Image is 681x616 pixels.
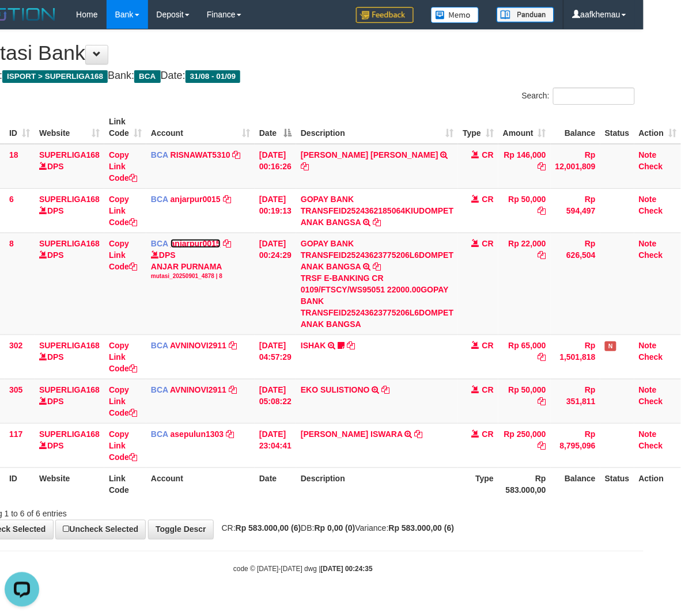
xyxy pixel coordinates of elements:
[639,341,657,350] a: Note
[171,429,224,439] a: asepulun1303
[373,262,381,271] a: Copy GOPAY BANK TRANSFEID25243623775206L6DOMPET ANAK BANGSA to clipboard
[5,111,35,144] th: ID: activate to sort column ascending
[301,162,309,171] a: Copy NENG NADIA MUSTIKA to clipboard
[431,7,479,23] img: Button%20Memo.svg
[551,233,600,334] td: Rp 626,504
[35,379,104,423] td: DPS
[321,565,373,573] strong: [DATE] 00:24:35
[498,379,551,423] td: Rp 50,000
[551,467,600,500] th: Balance
[639,150,657,159] a: Note
[35,188,104,233] td: DPS
[233,565,373,573] small: code © [DATE]-[DATE] dwg |
[223,239,231,248] a: Copy anjarpur0015 to clipboard
[55,520,146,539] a: Uncheck Selected
[9,429,22,439] span: 117
[301,195,453,227] a: GOPAY BANK TRANSFEID2524362185064KIUDOMPET ANAK BANGSA
[538,352,546,362] a: Copy Rp 65,000 to clipboard
[236,524,301,533] strong: Rp 583.000,00 (6)
[233,150,241,159] a: Copy RISNAWAT5310 to clipboard
[151,341,168,350] span: BCA
[39,385,100,394] a: SUPERLIGA168
[171,195,221,204] a: anjarpur0015
[301,272,453,330] div: TRSF E-BANKING CR 0109/FTSCY/WS95051 22000.00GOPAY BANK TRANSFEID25243623775206L6DOMPET ANAK BANGSA
[170,341,226,350] a: AVNINOVI2911
[5,5,39,39] button: Open LiveChat chat widget
[255,233,296,334] td: [DATE] 00:24:29
[9,150,18,159] span: 18
[538,250,546,260] a: Copy Rp 22,000 to clipboard
[226,429,234,439] a: Copy asepulun1303 to clipboard
[639,239,657,248] a: Note
[151,385,168,394] span: BCA
[498,233,551,334] td: Rp 22,000
[109,239,137,271] a: Copy Link Code
[229,385,237,394] a: Copy AVNINOVI2911 to clipboard
[389,524,455,533] strong: Rp 583.000,00 (6)
[104,111,146,144] th: Link Code: activate to sort column ascending
[639,206,663,215] a: Check
[639,195,657,204] a: Note
[482,150,494,159] span: CR
[170,385,226,394] a: AVNINOVI2911
[538,397,546,406] a: Copy Rp 50,000 to clipboard
[134,70,160,83] span: BCA
[39,150,100,159] a: SUPERLIGA168
[301,150,438,159] a: [PERSON_NAME] [PERSON_NAME]
[104,467,146,500] th: Link Code
[255,334,296,379] td: [DATE] 04:57:29
[639,250,663,260] a: Check
[216,524,455,533] span: CR: DB: Variance:
[498,467,551,500] th: Rp 583.000,00
[2,70,108,83] span: ISPORT > SUPERLIGA168
[458,111,498,144] th: Type: activate to sort column ascending
[482,195,494,204] span: CR
[605,341,616,351] span: Has Note
[639,429,657,439] a: Note
[109,195,137,227] a: Copy Link Code
[498,423,551,467] td: Rp 250,000
[551,379,600,423] td: Rp 351,811
[35,144,104,189] td: DPS
[356,7,414,23] img: Feedback.jpg
[498,188,551,233] td: Rp 50,000
[639,441,663,450] a: Check
[458,467,498,500] th: Type
[151,150,168,159] span: BCA
[223,195,231,204] a: Copy anjarpur0015 to clipboard
[301,239,453,271] a: GOPAY BANK TRANSFEID25243623775206L6DOMPET ANAK BANGSA
[255,467,296,500] th: Date
[600,111,634,144] th: Status
[255,144,296,189] td: [DATE] 00:16:26
[315,524,355,533] strong: Rp 0,00 (0)
[551,111,600,144] th: Balance
[35,111,104,144] th: Website: activate to sort column ascending
[347,341,355,350] a: Copy ISHAK to clipboard
[151,272,250,280] div: mutasi_20250901_4878 | 8
[382,385,390,394] a: Copy EKO SULISTIONO to clipboard
[9,341,22,350] span: 302
[255,188,296,233] td: [DATE] 00:19:13
[35,334,104,379] td: DPS
[498,334,551,379] td: Rp 65,000
[186,70,241,83] span: 31/08 - 01/09
[151,195,168,204] span: BCA
[482,239,494,248] span: CR
[35,233,104,334] td: DPS
[5,467,35,500] th: ID
[301,429,403,439] a: [PERSON_NAME] ISWARA
[9,239,14,248] span: 8
[551,144,600,189] td: Rp 12,001,809
[255,111,296,144] th: Date: activate to sort column descending
[551,423,600,467] td: Rp 8,795,096
[171,150,230,159] a: RISNAWAT5310
[39,341,100,350] a: SUPERLIGA168
[639,385,657,394] a: Note
[255,423,296,467] td: [DATE] 23:04:41
[538,441,546,450] a: Copy Rp 250,000 to clipboard
[639,352,663,362] a: Check
[109,429,137,462] a: Copy Link Code
[146,467,255,500] th: Account
[148,520,214,539] a: Toggle Descr
[109,150,137,182] a: Copy Link Code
